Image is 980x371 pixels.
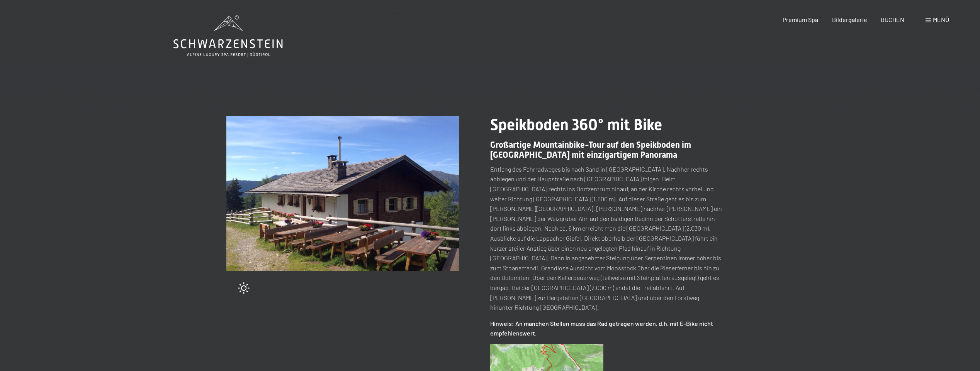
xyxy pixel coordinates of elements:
[490,116,662,134] span: Speikboden 360° mit Bike
[490,140,691,160] span: Großartige Mountainbike-Tour auf den Speikboden im [GEOGRAPHIC_DATA] mit einzigartigem Panorama
[881,16,904,23] a: BUCHEN
[783,16,818,23] a: Premium Spa
[490,164,723,312] p: Entlang des Fahrradweges bis nach Sand in [GEOGRAPHIC_DATA]. Nachher rechts abbiegen und der Haup...
[832,16,867,23] a: Bildergalerie
[933,16,949,23] span: Menü
[226,116,459,271] img: Speikboden 360° mit Bike
[490,320,713,337] strong: Hinweis: An manchen Stellen muss das Rad getragen werden, d.h. mit E-Bike nicht empfehlenswert.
